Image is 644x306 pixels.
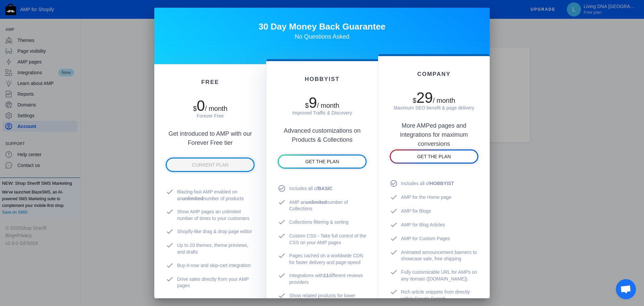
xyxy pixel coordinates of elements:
[154,23,490,30] h3: 30 Day Money Back Guarantee
[166,225,255,239] li: Shopify-like drag & drop page editor
[390,234,401,243] mat-icon: check
[289,199,366,212] span: AMP an number of Collections
[390,111,478,139] div: More AMPed pages and integrations for maximum conversions
[417,154,451,159] span: GET THE PLAN
[390,268,401,276] mat-icon: check
[278,198,289,206] mat-icon: check
[391,150,477,163] a: GET THE PLAN
[166,119,255,147] div: Get introduced to AMP with our Forever Free tier
[390,207,401,215] mat-icon: check
[390,248,401,256] mat-icon: check
[390,221,401,229] mat-icon: check
[390,179,401,187] mat-icon: check_circle_outline
[401,194,451,201] span: AMP for the Home page
[278,249,366,269] li: Pages cached on a worldwide CDN for faster delivery and page-speed
[197,113,224,119] span: Forever Free
[279,156,365,168] a: GET THE PLAN
[166,241,177,249] mat-icon: check
[166,205,255,225] li: Show AMP pages an unlimited number of times to your customers
[616,279,636,299] div: Open chat
[416,89,433,106] span: 29
[433,97,455,104] span: / month
[401,235,450,242] span: AMP for Custom Pages
[205,105,227,112] span: / month
[166,227,177,235] mat-icon: check
[278,232,289,240] mat-icon: check
[390,286,478,305] li: Rich article snippets from directly within Google Search
[278,252,289,260] mat-icon: check
[390,71,478,78] div: COMPANY
[278,271,289,279] mat-icon: check
[278,292,289,300] mat-icon: check
[154,33,490,40] h4: No Questions Asked
[323,273,329,278] b: 11
[166,273,255,293] li: Drive sales directly from your AMP pages
[167,159,254,171] a: CURRENT PLAN
[166,188,177,196] mat-icon: check
[192,162,228,168] span: CURRENT PLAN
[305,159,339,164] span: GET THE PLAN
[401,180,454,187] span: Includes all of
[401,222,445,228] span: AMP for Blog Articles
[394,105,474,111] span: Maximum SEO benefit & page delivery
[182,196,203,201] b: unlimited
[193,105,197,112] span: $
[309,94,317,111] span: 9
[166,208,177,216] mat-icon: check
[278,216,366,229] li: Collections filtering & sorting
[166,259,255,273] li: Buy-it-now and skip-cart integration
[289,185,332,192] span: Includes all of
[317,102,339,109] span: / month
[292,110,352,116] span: Improved Traffic & Discovery
[278,218,289,226] mat-icon: check
[197,97,205,114] span: 0
[278,116,366,144] div: Advanced customizations on Products & Collections
[278,184,289,192] mat-icon: check_circle_outline
[390,193,401,201] mat-icon: check
[318,186,333,191] b: BASIC
[390,288,401,296] mat-icon: check
[166,275,177,283] mat-icon: check
[401,208,431,215] span: AMP for Blogs
[166,239,255,259] li: Up to 20 themes, theme previews, and drafts
[413,97,416,104] span: $
[177,189,255,202] span: Blazing-fast AMP enabled on an number of products
[278,76,366,83] div: HOBBYIST
[306,200,327,205] b: unlimited
[430,181,454,186] b: HOBBYIST
[305,102,309,109] span: $
[289,272,366,286] span: Integrations with different reviews providers
[390,266,478,286] li: Fully customizable URL for AMPs on any domain ([DOMAIN_NAME]).
[390,246,478,266] li: Animated announcement banners to showcase sale, free shipping
[278,229,366,249] li: Custom CSS - Take full control of the CSS on your AMP pages
[166,79,255,86] div: FREE
[166,261,177,269] mat-icon: check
